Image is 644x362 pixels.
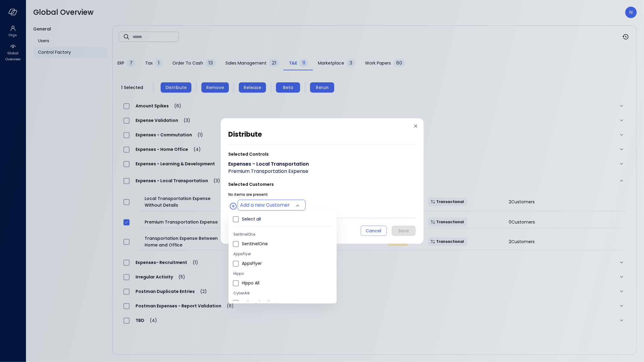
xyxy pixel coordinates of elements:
span: SentinelOne [242,241,332,247]
span: Hippo All [242,280,332,286]
span: Select all [242,216,332,222]
span: CyberArk [233,291,250,296]
span: CyberArk Software [242,300,332,306]
span: AppsFlyer [242,260,332,267]
span: Hippo [233,271,244,276]
span: SentinelOne [233,232,255,237]
span: AppsFlyer [233,251,251,256]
